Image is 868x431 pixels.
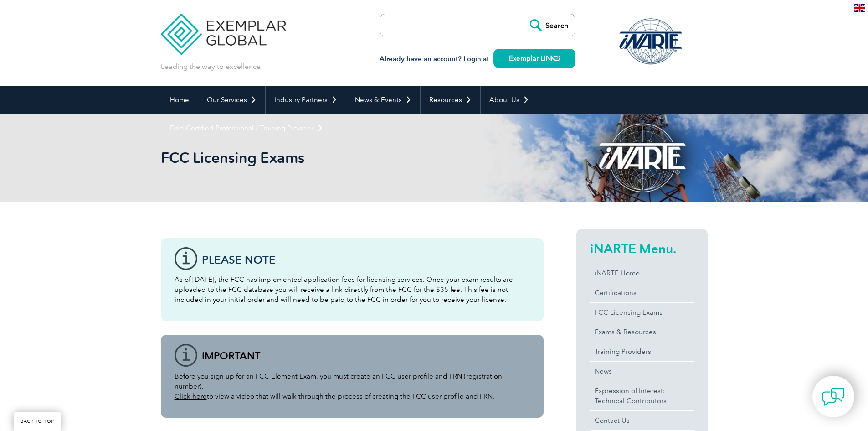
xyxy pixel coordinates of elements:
p: As of [DATE], the FCC has implemented application fees for licensing services. Once your exam res... [175,275,530,305]
a: Resources [421,86,480,114]
a: News [590,362,694,381]
h2: FCC Licensing Exams [161,151,544,165]
a: Our Services [198,86,265,114]
a: News & Events [346,86,420,114]
a: BACK TO TOP [14,412,61,431]
a: Training Providers [590,342,694,361]
a: Find Certified Professional / Training Provider [161,114,332,142]
h3: Already have an account? Login at [380,53,575,65]
a: Exemplar LINK [493,49,575,68]
a: Contact Us [590,411,694,430]
p: Leading the way to excellence [161,62,261,72]
a: Industry Partners [266,86,346,114]
p: Before you sign up for an FCC Element Exam, you must create an FCC user profile and FRN (registra... [175,371,530,401]
input: Search [525,14,575,36]
h3: Please note [202,254,530,265]
a: Click here [175,392,207,400]
a: Exams & Resources [590,322,694,342]
a: Home [161,86,198,114]
img: en [854,4,865,12]
a: Certifications [590,283,694,302]
a: Expression of Interest:Technical Contributors [590,381,694,410]
img: open_square.png [555,56,560,61]
a: iNARTE Home [590,264,694,283]
img: contact-chat.png [822,385,845,408]
a: About Us [481,86,538,114]
a: FCC Licensing Exams [590,303,694,322]
h2: iNARTE Menu. [590,241,694,256]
